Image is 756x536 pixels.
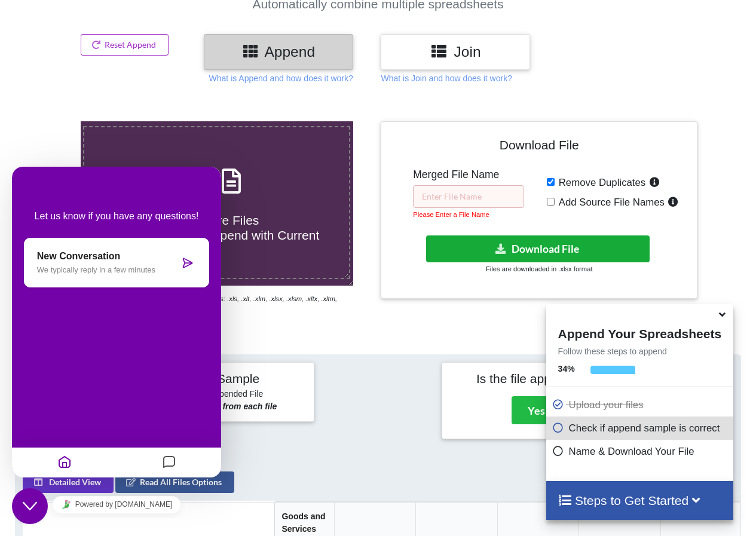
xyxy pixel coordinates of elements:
h3: Join [390,43,521,60]
b: 34 % [558,364,575,373]
p: Check if append sample is correct [552,421,730,436]
small: Files are downloaded in .xlsx format [486,265,592,272]
h5: Merged File Name [413,169,524,181]
button: Detailed View [23,471,114,493]
button: Reset Append [81,34,169,56]
p: What is Append and how does it work? [209,72,353,84]
h4: Steps to Get Started [558,493,721,508]
button: Home [42,284,63,308]
small: Please Enter a File Name [413,211,489,218]
button: Messages [147,284,167,308]
p: Upload your files [552,397,730,412]
iframe: chat widget [12,167,221,477]
button: Download File [426,235,650,262]
p: Follow these steps to append [546,345,733,357]
p: What is Join and how does it work? [381,72,512,84]
button: Yes [512,396,561,424]
span: Remove Duplicates [555,177,646,188]
span: Add Source File Names [555,197,665,208]
h4: Download File [390,130,688,164]
h4: Is the file appended correctly? [451,371,669,386]
iframe: chat widget [12,488,50,524]
h4: Append Your Spreadsheets [546,323,733,341]
input: Enter File Name [413,185,524,208]
iframe: chat widget [12,491,221,518]
p: Name & Download Your File [552,444,730,459]
button: Read All Files Options [115,471,234,493]
h3: Append [213,43,344,60]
